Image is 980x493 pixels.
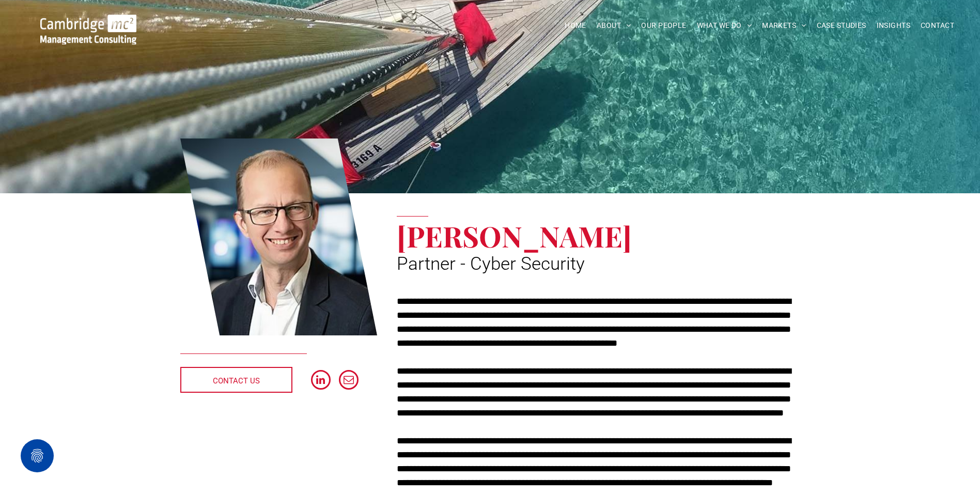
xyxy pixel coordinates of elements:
a: Your Business Transformed | Cambridge Management Consulting [40,16,136,27]
span: CONTACT US [213,368,260,394]
a: WHAT WE DO [692,18,757,34]
img: Go to Homepage [40,14,136,44]
a: Tom Burton | Partner - Cyber Security | Cambridge Management Consulting [180,137,378,337]
a: email [339,370,359,392]
a: INSIGHTS [872,18,915,34]
a: ABOUT [592,18,636,34]
a: HOME [559,18,592,34]
a: CASE STUDIES [812,18,872,34]
a: OUR PEOPLE [636,18,691,34]
span: Partner - Cyber Security [397,253,585,274]
a: CONTACT US [180,367,292,393]
a: MARKETS [757,18,811,34]
span: [PERSON_NAME] [397,217,632,255]
a: linkedin [311,370,331,392]
a: CONTACT [915,18,959,34]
